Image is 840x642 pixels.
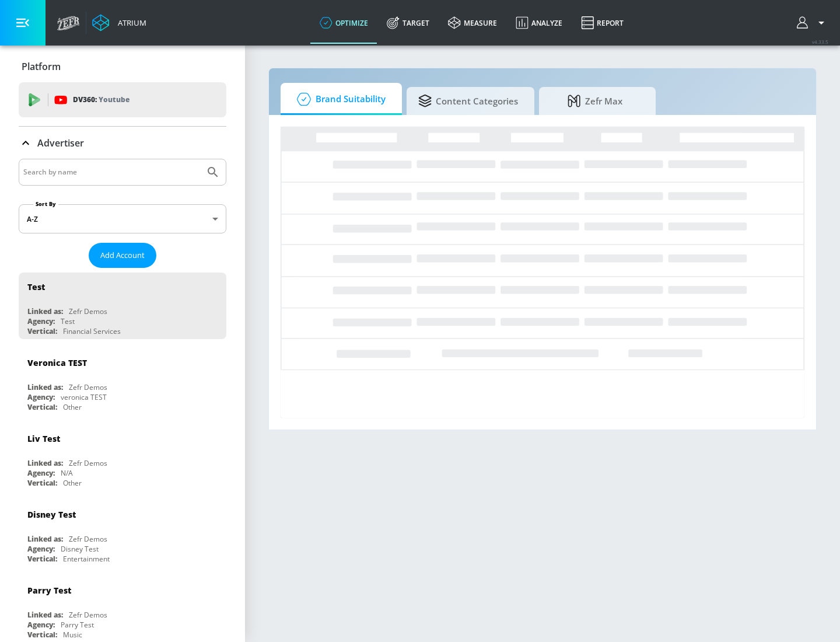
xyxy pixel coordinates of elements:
div: Agency: [27,316,55,326]
p: Platform [22,60,61,73]
div: Veronica TEST [27,357,87,368]
a: optimize [310,2,377,44]
div: Financial Services [63,326,121,336]
div: Platform [19,50,226,83]
div: TestLinked as:Zefr DemosAgency:TestVertical:Financial Services [19,273,226,339]
div: Other [63,478,82,488]
div: Entertainment [63,554,110,564]
p: Youtube [99,93,129,106]
div: Vertical: [27,630,57,640]
div: Zefr Demos [69,534,107,544]
label: Sort By [33,200,58,208]
input: Search by name [23,165,200,180]
div: Other [63,402,82,412]
div: A-Z [19,204,226,233]
div: Linked as: [27,382,63,392]
div: Vertical: [27,402,57,412]
div: Linked as: [27,534,63,544]
div: Music [63,630,82,640]
a: Analyze [506,2,572,44]
div: Zefr Demos [69,382,107,392]
div: Disney TestLinked as:Zefr DemosAgency:Disney TestVertical:Entertainment [19,500,226,567]
a: Report [572,2,633,44]
div: Disney Test [61,544,99,554]
div: Agency: [27,620,55,630]
span: Content Categories [418,87,518,115]
div: Disney Test [27,509,76,520]
div: Veronica TESTLinked as:Zefr DemosAgency:veronica TESTVertical:Other [19,348,226,415]
div: Liv TestLinked as:Zefr DemosAgency:N/AVertical:Other [19,424,226,491]
div: N/A [61,468,73,478]
div: Parry Test [27,585,71,596]
a: measure [439,2,506,44]
div: Test [61,316,75,326]
div: Agency: [27,392,55,402]
div: Vertical: [27,478,57,488]
p: DV360: [73,93,129,106]
a: Target [377,2,439,44]
div: Zefr Demos [69,458,107,468]
div: Linked as: [27,610,63,620]
div: Vertical: [27,326,57,336]
button: Add Account [89,243,156,268]
span: Brand Suitability [292,85,386,113]
div: Linked as: [27,306,63,316]
a: Atrium [92,14,146,32]
span: Add Account [100,249,145,262]
div: Zefr Demos [69,610,107,620]
span: Zefr Max [551,87,639,115]
div: Vertical: [27,554,57,564]
div: DV360: Youtube [19,82,226,117]
div: Test [27,281,45,292]
div: veronica TEST [61,392,107,402]
p: Advertiser [37,137,84,149]
div: Agency: [27,544,55,554]
div: Atrium [113,18,146,28]
div: Linked as: [27,458,63,468]
div: Liv Test [27,433,60,444]
div: Parry Test [61,620,94,630]
div: Advertiser [19,127,226,159]
div: Zefr Demos [69,306,107,316]
span: v 4.33.5 [812,39,828,45]
div: Agency: [27,468,55,478]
